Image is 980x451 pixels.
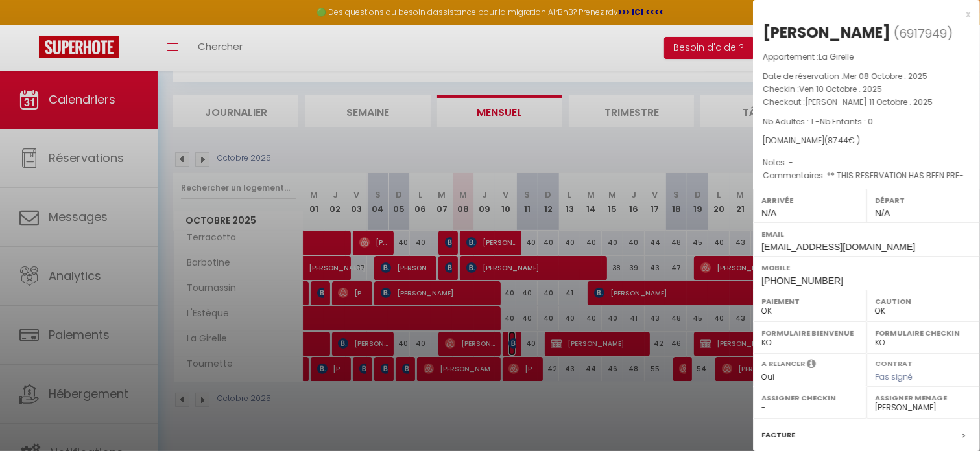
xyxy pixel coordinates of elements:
[763,96,970,109] p: Checkout :
[843,71,927,82] span: Mer 08 Octobre . 2025
[761,428,795,442] label: Facture
[875,295,972,308] label: Caution
[761,242,915,252] span: [EMAIL_ADDRESS][DOMAIN_NAME]
[789,157,793,168] span: -
[824,135,860,146] span: ( € )
[894,24,953,42] span: ( )
[819,51,854,62] span: La Girelle
[763,22,890,43] div: [PERSON_NAME]
[875,371,913,382] span: Pas signé
[763,135,970,147] div: [DOMAIN_NAME]
[761,227,972,240] label: Email
[761,295,858,308] label: Paiement
[799,84,882,95] span: Ven 10 Octobre . 2025
[807,358,816,373] i: Sélectionner OUI si vous souhaiter envoyer les séquences de messages post-checkout
[761,391,858,404] label: Assigner Checkin
[761,275,843,286] span: [PHONE_NUMBER]
[875,194,972,207] label: Départ
[763,156,970,169] p: Notes :
[875,327,972,340] label: Formulaire Checkin
[763,70,970,83] p: Date de réservation :
[820,116,873,127] span: Nb Enfants : 0
[875,358,913,367] label: Contrat
[761,208,776,218] span: N/A
[761,261,972,274] label: Mobile
[805,97,933,108] span: [PERSON_NAME] 11 Octobre . 2025
[763,83,970,96] p: Checkin :
[761,194,858,207] label: Arrivée
[763,169,970,182] p: Commentaires :
[761,327,858,340] label: Formulaire Bienvenue
[763,51,970,64] p: Appartement :
[753,6,970,22] div: x
[875,208,890,218] span: N/A
[875,391,972,404] label: Assigner Menage
[828,135,848,146] span: 87.44
[763,116,873,127] span: Nb Adultes : 1 -
[761,358,805,369] label: A relancer
[899,25,947,41] span: 6917949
